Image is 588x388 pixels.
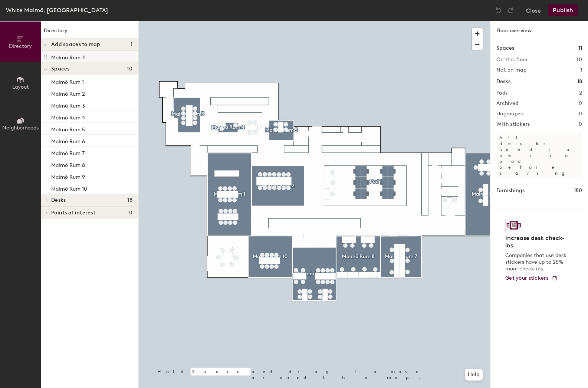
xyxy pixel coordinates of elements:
[465,369,483,381] button: Help
[526,4,541,16] button: Close
[51,89,85,97] p: Malmö Rum 2
[579,101,582,106] h2: 0
[574,187,582,195] h1: 150
[51,101,85,109] p: Malmö Rum 3
[496,78,510,86] h1: Desks
[505,252,569,272] p: Companies that use desk stickers have up to 25% more check-ins.
[131,42,132,47] span: 1
[127,66,132,72] span: 10
[51,112,85,121] p: Malmö Rum 4
[505,234,569,249] h4: Increase desk check-ins
[129,210,132,216] span: 0
[579,111,582,117] h2: 0
[127,197,132,203] span: 18
[496,187,525,195] h1: Furnishings
[580,67,582,73] h2: 1
[51,42,101,47] span: Add spaces to map
[576,57,582,63] h2: 10
[548,4,578,16] button: Publish
[51,124,85,133] p: Malmö Rum 5
[51,210,95,216] span: Points of interest
[496,111,524,117] h2: Ungrouped
[51,136,85,145] p: Malmö Rum 6
[496,121,530,127] h2: With stickers
[51,66,70,72] span: Spaces
[496,132,582,179] p: All desks need to be in a pod before saving
[577,78,582,86] h1: 18
[496,90,507,96] h2: Pods
[496,44,514,52] h1: Spaces
[578,44,582,52] h1: 11
[496,101,518,106] h2: Archived
[6,6,108,15] div: White Malmö, [GEOGRAPHIC_DATA]
[507,7,514,14] img: Redo
[51,52,86,61] p: Malmö Rum 11
[12,84,29,90] span: Layout
[579,121,582,127] h2: 0
[495,7,502,14] img: Undo
[496,67,526,73] h2: Not on map
[490,21,588,38] h1: Floor overview
[496,57,528,63] h2: On this floor
[51,184,87,192] p: Malmö Rum 10
[51,160,85,168] p: Malmö Rum 8
[505,275,558,282] a: Get your stickers
[51,172,85,180] p: Malmö Rum 9
[579,90,582,96] h2: 2
[41,27,138,38] h1: Directory
[505,275,549,281] span: Get your stickers
[51,148,85,157] p: Malmö Rum 7
[505,219,522,231] img: Sticker logo
[2,125,39,131] span: Neighborhoods
[9,43,32,49] span: Directory
[51,197,66,203] span: Desks
[51,77,84,85] p: Malmö Rum 1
